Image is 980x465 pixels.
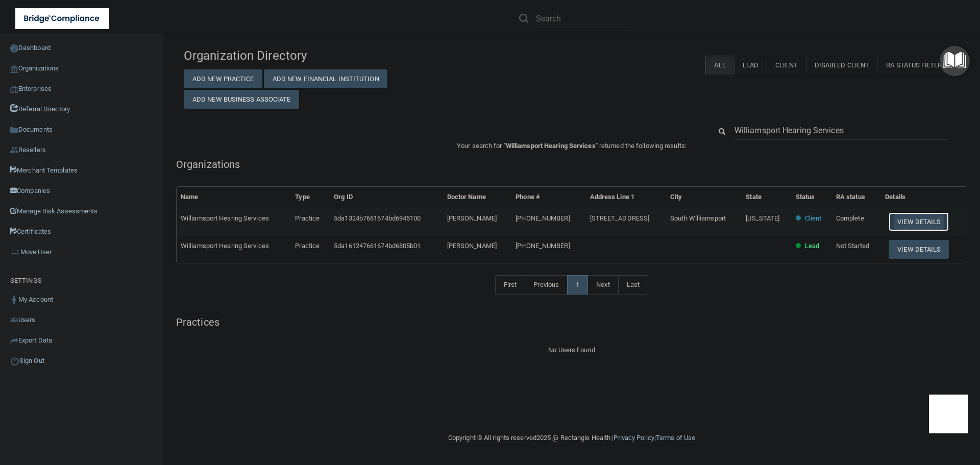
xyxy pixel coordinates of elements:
div: No Users Found [176,344,967,356]
p: Client [805,212,822,225]
p: Your search for " " returned the following results: [176,140,967,152]
span: Williamsport Hearing Services [506,142,596,150]
img: icon-documents.8dae5593.png [10,126,18,134]
span: [PHONE_NUMBER] [516,214,570,222]
label: All [705,56,733,75]
h5: Practices [176,316,967,328]
span: [PHONE_NUMBER] [516,242,570,250]
img: ic_dashboard_dark.d01f4a41.png [10,44,18,53]
button: Add New Practice [184,69,262,88]
a: Last [618,275,648,295]
a: Privacy Policy [614,434,654,442]
th: City [666,187,742,208]
img: briefcase.64adab9b.png [10,247,20,257]
iframe: Drift Widget Chat Controller [929,395,968,433]
button: View Details [889,212,949,231]
p: Lead [805,240,819,252]
th: Type [291,187,330,208]
a: Previous [525,275,568,295]
th: Status [792,187,832,208]
a: First [495,275,526,295]
h5: Organizations [176,159,967,170]
img: icon-export.b9366987.png [10,336,18,345]
button: View Details [889,240,949,259]
th: Address Line 1 [586,187,667,208]
img: bridge_compliance_login_screen.278c3ca4.svg [15,8,109,29]
button: Add New Financial Institution [264,69,387,88]
img: ic_user_dark.df1a06c3.png [10,296,18,304]
input: Search [734,121,947,140]
label: Lead [734,56,767,75]
img: organization-icon.f8decf85.png [10,65,18,73]
label: Client [767,56,806,75]
img: ic_power_dark.7ecde6b1.png [10,356,19,365]
th: Name [177,187,291,208]
th: Phone # [511,187,585,208]
span: Williamsport Hearing Services [181,242,269,250]
span: Practice [295,242,320,250]
img: enterprise.0d942306.png [10,86,18,93]
th: RA status [832,187,881,208]
span: Practice [295,214,320,222]
span: [US_STATE] [746,214,779,222]
th: Doctor Name [443,187,512,208]
button: Open Resource Center [940,46,970,76]
span: Not Started [836,242,869,250]
a: Next [587,275,618,295]
h4: Organization Directory [184,49,432,62]
span: [PERSON_NAME] [447,242,497,250]
input: Search [536,9,629,28]
span: Complete [836,214,864,222]
a: 1 [567,275,588,295]
span: [STREET_ADDRESS] [590,214,650,222]
th: Details [881,187,967,208]
label: Disabled Client [806,56,878,75]
button: Add New Business Associate [184,90,299,109]
img: ic_reseller.de258add.png [10,146,18,154]
span: 5da1324b7661674bd6945100 [334,214,421,222]
span: RA Status Filter [886,61,951,69]
label: SETTINGS [10,275,42,287]
span: [PERSON_NAME] [447,214,497,222]
span: Williamsport Hearing Services [181,214,269,222]
img: ic-search.3b580494.png [519,14,528,23]
a: Terms of Use [656,434,695,442]
th: Org ID [330,187,443,208]
span: South Williamsport [670,214,726,222]
span: 5da161247661674bd6805b01 [334,242,421,250]
div: Copyright © All rights reserved 2025 @ Rectangle Health | | [385,422,758,454]
img: icon-users.e205127d.png [10,316,18,324]
th: State [742,187,791,208]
